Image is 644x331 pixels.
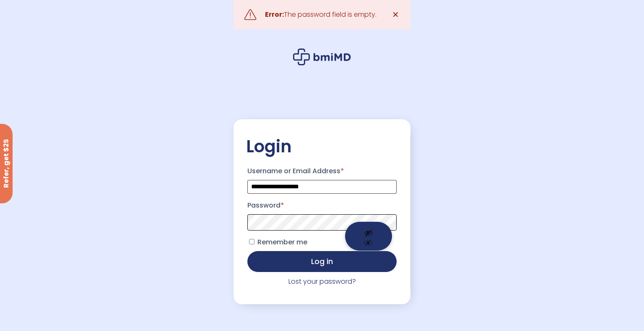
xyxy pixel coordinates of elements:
label: Password [247,199,397,212]
span: ✕ [392,9,399,21]
button: Log in [247,251,397,272]
div: The password field is empty. [265,9,377,21]
strong: Error: [265,10,284,19]
button: Show password [345,222,392,251]
input: Remember me [249,239,254,244]
h2: Login [246,136,398,157]
label: Username or Email Address [247,164,397,178]
a: ✕ [387,6,404,23]
a: Lost your password? [288,277,356,286]
span: Remember me [257,237,307,247]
